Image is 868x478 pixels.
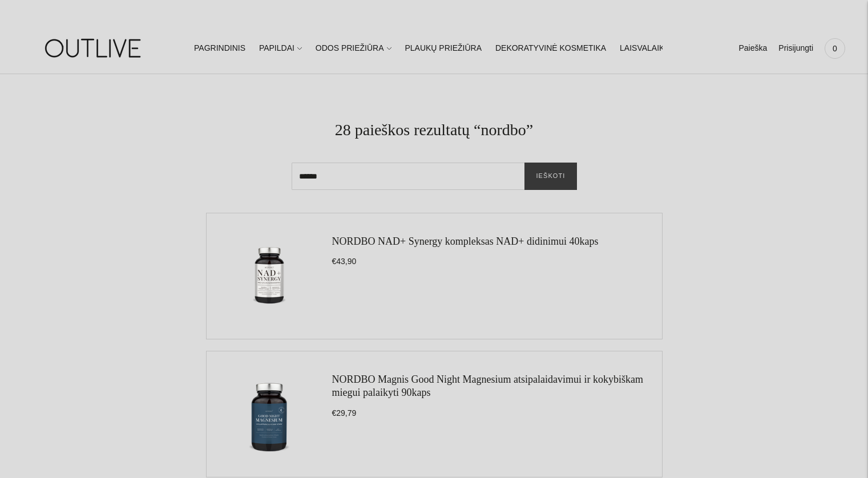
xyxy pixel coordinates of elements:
a: PAPILDAI [259,36,302,61]
a: Paieška [738,36,767,61]
a: 0 [825,36,845,61]
a: NORDBO NAD+ Synergy kompleksas NAD+ didinimui 40kaps [332,236,599,247]
a: PAGRINDINIS [194,36,245,61]
a: PLAUKŲ PRIEŽIŪRA [405,36,482,61]
a: ODOS PRIEŽIŪRA [316,36,391,61]
h1: 28 paieškos rezultatų “nordbo” [46,120,822,140]
span: €43,90 [332,257,357,266]
img: OUTLIVE [23,29,165,68]
span: €29,79 [332,408,357,418]
a: LAISVALAIKIUI [620,36,682,61]
a: DEKORATYVINĖ KOSMETIKA [495,36,606,61]
a: Prisijungti [778,36,813,61]
a: NORDBO Magnis Good Night Magnesium atsipalaidavimui ir kokybiškam miegui palaikyti 90kaps [332,374,643,398]
span: 0 [827,40,843,56]
button: Ieškoti [524,163,576,190]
